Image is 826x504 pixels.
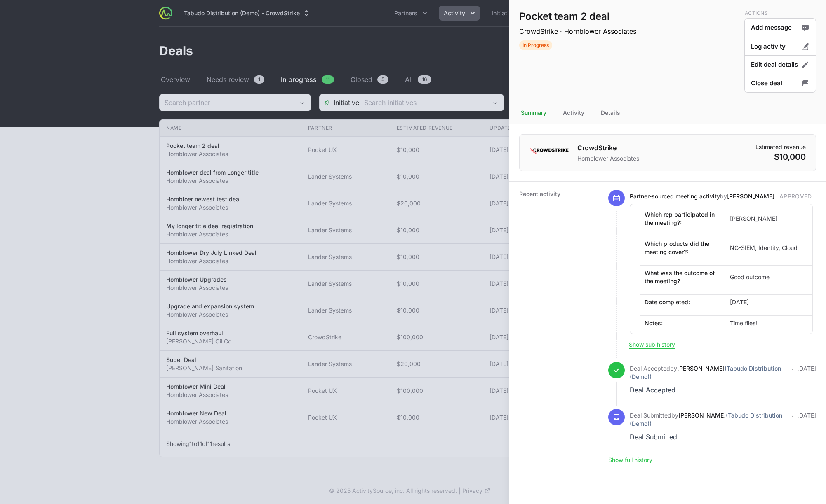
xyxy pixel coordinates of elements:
span: Time files! [730,319,807,327]
span: Good outcome [730,273,807,281]
span: Approved [779,193,812,200]
p: by [630,364,788,381]
dt: Recent activity [519,190,598,464]
a: [PERSON_NAME](Tabudo Distribution (Demo)) [630,412,782,427]
span: Deal Accepted [630,365,670,372]
button: Show full history [608,456,652,464]
dd: $10,000 [755,151,806,163]
nav: Tabs [509,102,826,124]
p: by [630,192,813,201]
button: Show sub history [629,341,675,348]
div: Summary [519,102,548,124]
p: Hornblower Associates [577,154,639,163]
button: Edit deal details [744,55,816,75]
span: Which products did the meeting cover?: [645,240,722,256]
span: Partner-sourced meeting activity [630,193,720,200]
time: [DATE] [797,365,816,372]
span: Date completed: [645,298,722,306]
span: · [792,364,794,396]
h1: CrowdStrike [577,143,639,153]
div: Details [599,102,622,124]
span: · [792,411,794,443]
button: Close deal [744,74,816,93]
div: Deal Submitted [630,431,788,443]
button: Add message [744,18,816,37]
button: Log activity [744,37,816,56]
img: CrowdStrike [529,143,569,159]
span: [PERSON_NAME] [730,215,807,223]
p: Actions [745,10,816,16]
h1: Pocket team 2 deal [519,10,636,23]
span: · [776,193,812,200]
time: [DATE] [797,412,816,419]
span: [DATE] [730,298,807,306]
div: Deal Accepted [630,384,788,396]
div: Deal actions [744,10,816,92]
ul: Activity history timeline [608,190,816,456]
span: NG-SIEM, Identity, Cloud [730,244,807,252]
a: [PERSON_NAME] [727,193,774,200]
a: [PERSON_NAME](Tabudo Distribution (Demo)) [630,365,781,380]
dt: Estimated revenue [755,143,806,151]
span: Notes: [645,319,722,327]
span: Which rep participated in the meeting?: [645,210,722,227]
p: by [630,411,788,428]
p: CrowdStrike · Hornblower Associates [519,26,636,36]
div: Activity [561,102,586,124]
span: Deal Submitted [630,412,671,419]
span: What was the outcome of the meeting?: [645,269,722,285]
